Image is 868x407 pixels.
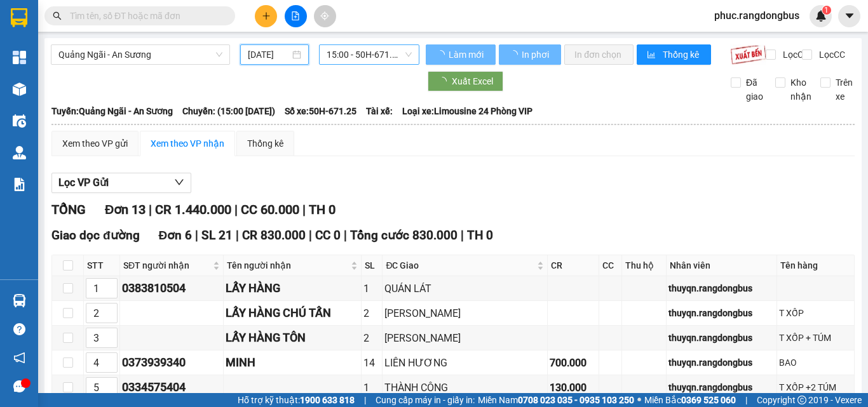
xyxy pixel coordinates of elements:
[224,326,362,350] td: LẤY HÀNG TÔN
[182,104,275,118] span: Chuyến: (15:00 [DATE])
[637,397,641,403] span: ⚪️
[84,255,120,276] th: STT
[123,258,210,272] span: SĐT người nhận
[13,146,26,159] img: warehouse-icon
[363,355,381,371] div: 14
[247,137,283,150] div: Thống kê
[452,74,493,88] span: Xuất Excel
[647,50,658,60] span: bar-chart
[681,395,736,405] strong: 0369 525 060
[668,306,775,320] div: thuyqn.rangdongbus
[13,51,26,64] img: dashboard-icon
[779,380,851,394] div: T XỐP +2 TÚM
[255,5,277,27] button: plus
[364,393,366,407] span: |
[155,202,231,217] span: CR 1.440.000
[478,393,634,407] span: Miền Nam
[637,44,711,65] button: bar-chartThống kê
[518,395,634,405] strong: 0708 023 035 - 0935 103 250
[402,104,532,118] span: Loại xe: Limousine 24 Phòng VIP
[428,71,503,91] button: Xuất Excel
[122,279,221,297] div: 0383810504
[704,8,810,23] span: phuc.rangdongbus
[461,228,464,243] span: |
[51,173,191,193] button: Lọc VP Gửi
[449,48,485,62] span: Làm mới
[499,44,561,65] button: In phơi
[224,276,362,301] td: LẤY HÀNG
[62,137,128,150] div: Xem theo VP gửi
[797,396,806,404] span: copyright
[599,255,622,276] th: CC
[779,306,851,320] div: T XỐP
[241,202,299,217] span: CC 60.000
[467,228,493,243] span: TH 0
[309,202,336,217] span: TH 0
[51,228,140,243] span: Giao dọc đường
[120,375,224,400] td: 0334575404
[438,77,452,86] span: loading
[320,11,329,20] span: aim
[844,10,855,22] span: caret-down
[663,48,701,62] span: Thống kê
[785,76,817,103] span: Kho nhận
[248,48,290,62] input: 14/10/2025
[120,350,224,375] td: 0373939340
[224,301,362,326] td: LẤY HÀNG CHÚ TẤN
[509,50,520,59] span: loading
[831,76,858,103] span: Trên xe
[13,380,25,392] span: message
[227,258,348,272] span: Tên người nhận
[778,48,811,62] span: Lọc CR
[285,5,307,27] button: file-add
[779,331,851,345] div: T XỐP + TÚM
[386,258,534,272] span: ĐC Giao
[668,356,775,370] div: thuyqn.rangdongbus
[11,8,27,27] img: logo-vxr
[302,202,306,217] span: |
[224,350,362,375] td: MINH
[151,137,224,150] div: Xem theo VP nhận
[824,6,829,15] span: 1
[236,228,239,243] span: |
[777,255,854,276] th: Tên hàng
[550,380,597,396] div: 130.000
[376,393,475,407] span: Cung cấp máy in - giấy in:
[149,202,152,217] span: |
[550,355,597,371] div: 700.000
[174,177,184,187] span: down
[120,276,224,301] td: 0383810504
[58,45,222,64] span: Quảng Ngãi - An Sương
[13,83,26,96] img: warehouse-icon
[384,281,545,297] div: QUÁN LÁT
[363,380,381,396] div: 1
[226,329,359,347] div: LẤY HÀNG TÔN
[51,202,86,217] span: TỔNG
[70,9,220,23] input: Tìm tên, số ĐT hoặc mã đơn
[384,330,545,346] div: [PERSON_NAME]
[226,354,359,371] div: MINH
[436,50,447,59] span: loading
[426,44,496,65] button: Làm mới
[384,355,545,371] div: LIÊN HƯƠNG
[226,304,359,322] div: LẤY HÀNG CHÚ TẤN
[122,354,221,371] div: 0373939340
[291,11,300,20] span: file-add
[242,228,306,243] span: CR 830.000
[667,255,777,276] th: Nhân viên
[668,331,775,345] div: thuyqn.rangdongbus
[362,255,383,276] th: SL
[644,393,736,407] span: Miền Bắc
[815,10,827,22] img: icon-new-feature
[668,380,775,394] div: thuyqn.rangdongbus
[13,114,26,128] img: warehouse-icon
[300,395,355,405] strong: 1900 633 818
[58,175,109,190] span: Lọc VP Gửi
[315,228,341,243] span: CC 0
[51,106,173,116] b: Tuyến: Quảng Ngãi - An Sương
[363,305,381,321] div: 2
[327,45,412,64] span: 15:00 - 50H-671.25
[384,380,545,396] div: THÀNH CÔNG
[201,228,233,243] span: SL 21
[195,228,198,243] span: |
